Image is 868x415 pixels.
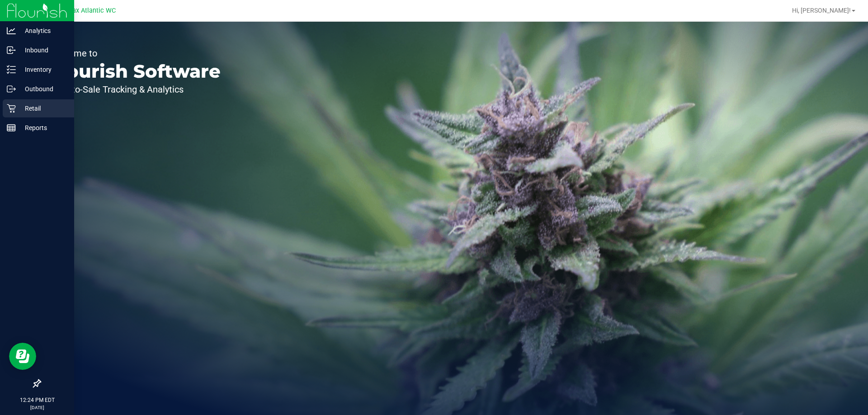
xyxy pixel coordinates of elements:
[16,122,70,133] p: Reports
[49,62,221,80] p: Flourish Software
[16,103,70,114] p: Retail
[7,84,16,93] inline-svg: Outbound
[7,46,16,55] inline-svg: Inbound
[16,64,70,75] p: Inventory
[7,26,16,35] inline-svg: Analytics
[16,84,70,94] p: Outbound
[4,404,70,411] p: [DATE]
[7,65,16,74] inline-svg: Inventory
[69,7,116,14] span: Jax Atlantic WC
[49,49,221,58] p: Welcome to
[16,25,70,36] p: Analytics
[792,7,851,14] span: Hi, [PERSON_NAME]!
[4,396,70,404] p: 12:24 PM EDT
[16,45,70,56] p: Inbound
[49,85,221,94] p: Seed-to-Sale Tracking & Analytics
[9,343,36,370] iframe: Resource center
[7,123,16,132] inline-svg: Reports
[7,104,16,113] inline-svg: Retail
